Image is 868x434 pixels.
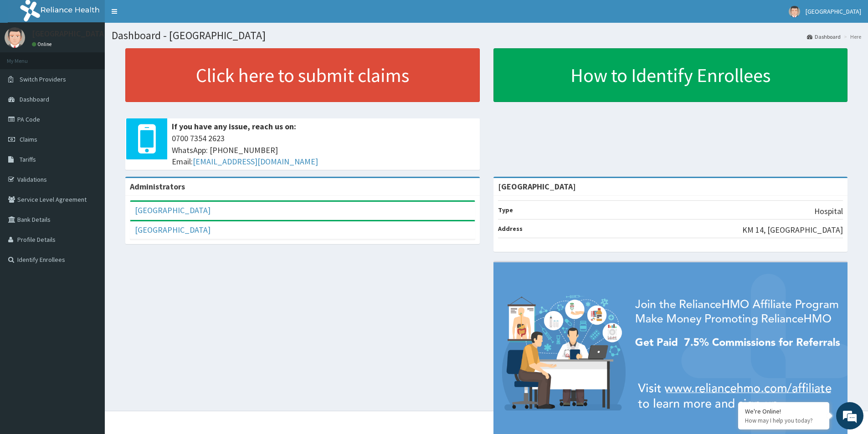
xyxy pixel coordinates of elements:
p: How may I help you today? [745,417,822,424]
a: [GEOGRAPHIC_DATA] [135,205,211,215]
a: [GEOGRAPHIC_DATA] [135,225,211,235]
span: [GEOGRAPHIC_DATA] [806,7,861,15]
h1: Dashboard - [GEOGRAPHIC_DATA] [112,30,861,41]
a: [EMAIL_ADDRESS][DOMAIN_NAME] [193,156,318,167]
div: We're Online! [745,407,822,415]
span: Dashboard [20,95,49,103]
p: [GEOGRAPHIC_DATA] [32,30,107,38]
a: How to Identify Enrollees [493,48,848,102]
img: User Image [5,27,25,48]
a: Dashboard [807,33,841,41]
b: Type [498,206,513,214]
span: Claims [20,135,37,143]
span: 0700 7354 2623 WhatsApp: [PHONE_NUMBER] Email: [172,133,475,168]
a: Online [32,41,54,47]
img: User Image [789,6,800,17]
b: Address [498,225,523,233]
p: Hospital [814,205,843,217]
li: Here [842,33,861,41]
strong: [GEOGRAPHIC_DATA] [498,181,576,192]
span: Switch Providers [20,75,66,83]
span: Tariffs [20,155,36,163]
a: Click here to submit claims [125,48,480,102]
b: Administrators [130,181,185,192]
p: KM 14, [GEOGRAPHIC_DATA] [742,224,843,236]
b: If you have any issue, reach us on: [172,121,296,132]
